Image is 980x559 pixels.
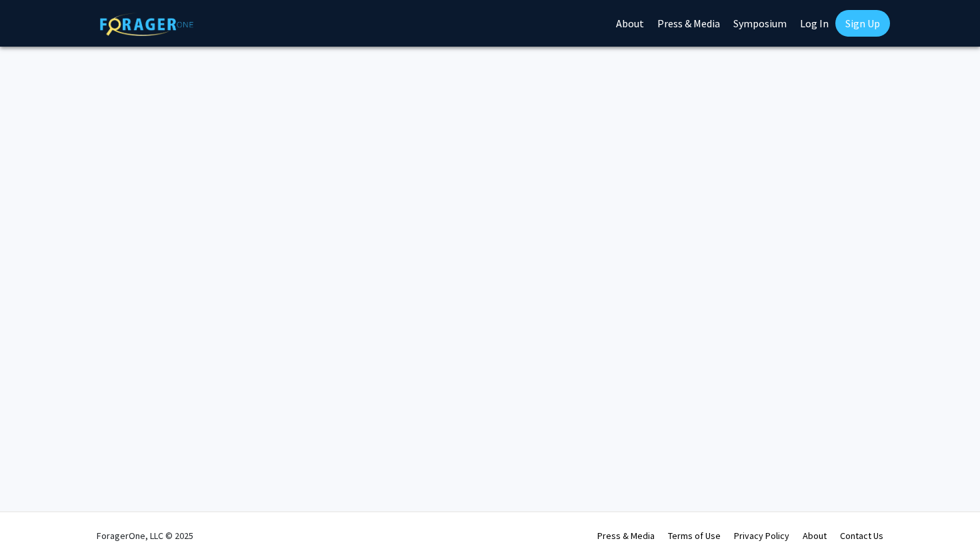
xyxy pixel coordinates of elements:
img: ForagerOne Logo [100,13,193,36]
a: Contact Us [840,530,883,542]
div: ForagerOne, LLC © 2025 [97,512,193,559]
a: Privacy Policy [734,530,789,542]
a: About [803,530,827,542]
a: Press & Media [597,530,655,542]
a: Terms of Use [668,530,721,542]
a: Sign Up [835,10,890,37]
